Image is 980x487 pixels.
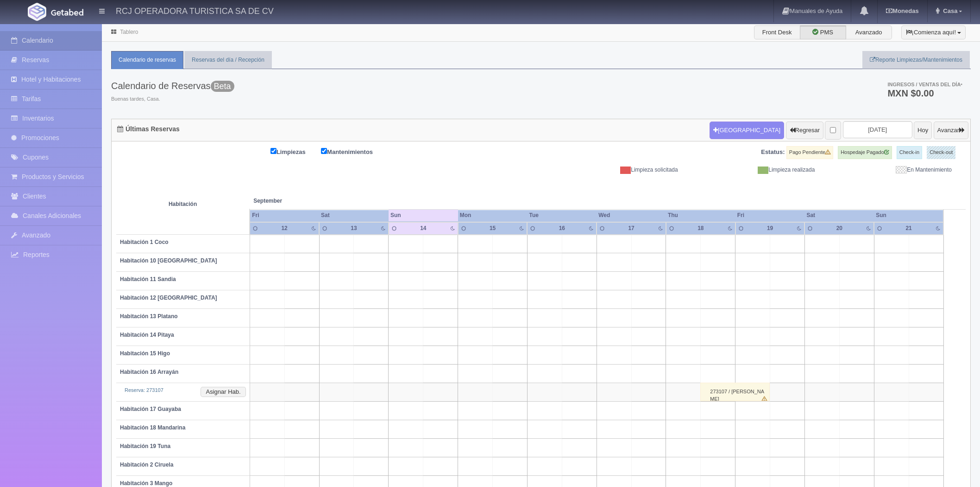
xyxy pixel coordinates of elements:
[551,224,573,232] div: 16
[887,89,962,98] h3: MXN $0.00
[761,148,785,157] label: Estatus:
[120,406,181,412] b: Habitación 17 Guayaba
[321,148,327,154] input: Mantenimientos
[887,82,962,87] span: Ingresos / Ventas del día
[111,81,234,91] h3: Calendario de Reservas
[527,209,597,222] th: Tue
[120,480,172,487] b: Habitación 3 Mango
[700,383,770,401] div: 273107 / [PERSON_NAME]
[413,224,434,232] div: 14
[735,209,805,222] th: Fri
[169,201,197,207] strong: Habitación
[927,146,955,159] label: Check-out
[914,122,932,139] button: Hoy
[120,276,176,282] b: Habitación 11 Sandia
[754,26,800,39] label: Front Desk
[886,7,918,14] b: Monedas
[28,3,46,21] img: Getabed
[685,166,822,174] div: Limpieza realizada
[319,209,389,222] th: Sat
[548,166,685,174] div: Limpieza solicitada
[125,387,163,393] a: Reserva: 273107
[111,96,234,103] span: Buenas tardes, Casa.
[800,26,846,39] label: PMS
[120,369,178,375] b: Habitación 16 Arrayán
[184,51,272,69] a: Reservas del día / Recepción
[941,7,957,14] span: Casa
[759,224,781,232] div: 19
[321,146,387,157] label: Mantenimientos
[117,126,180,133] h4: Últimas Reservas
[389,209,458,222] th: Sun
[253,197,385,205] span: September
[822,166,959,174] div: En Mantenimiento
[120,332,174,338] b: Habitación 14 Pitaya
[120,313,178,320] b: Habitación 13 Platano
[597,209,666,222] th: Wed
[482,224,503,232] div: 15
[274,224,295,232] div: 12
[250,209,319,222] th: Fri
[838,146,892,159] label: Hospedaje Pagado
[343,224,365,232] div: 13
[874,209,943,222] th: Sun
[120,424,185,431] b: Habitación 18 Mandarina
[898,224,920,232] div: 21
[458,209,528,222] th: Mon
[270,146,320,157] label: Limpiezas
[201,387,245,397] button: Asignar Hab.
[897,146,922,159] label: Check-in
[666,209,735,222] th: Thu
[621,224,642,232] div: 17
[111,51,183,69] a: Calendario de reservas
[846,26,892,39] label: Avanzado
[120,29,138,35] a: Tablero
[786,122,823,139] button: Regresar
[120,461,173,468] b: Habitación 2 Ciruela
[120,257,217,264] b: Habitación 10 [GEOGRAPHIC_DATA]
[862,51,970,69] a: Reporte Limpiezas/Mantenimientos
[120,239,169,245] b: Habitación 1 Coco
[116,5,274,16] h4: RCJ OPERADORA TURISTICA SA DE CV
[120,295,217,301] b: Habitación 12 [GEOGRAPHIC_DATA]
[710,122,784,139] button: [GEOGRAPHIC_DATA]
[211,81,234,92] span: Beta
[120,443,170,449] b: Habitación 19 Tuna
[51,9,83,16] img: Getabed
[120,350,170,357] b: Habitación 15 Higo
[804,209,874,222] th: Sat
[270,148,276,154] input: Limpiezas
[901,26,966,39] button: ¡Comienza aquí!
[690,224,712,232] div: 18
[829,224,850,232] div: 20
[934,122,968,139] button: Avanzar
[786,146,833,159] label: Pago Pendiente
